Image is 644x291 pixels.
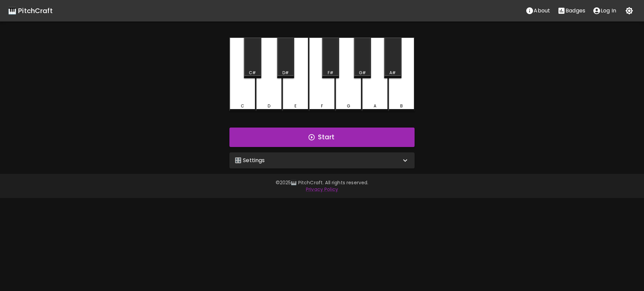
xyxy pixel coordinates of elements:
[601,7,616,15] p: Log In
[359,70,366,76] div: G#
[294,103,297,109] div: E
[241,103,244,109] div: C
[374,103,376,109] div: A
[8,5,53,16] a: 🎹 PitchCraft
[347,103,350,109] div: G
[306,186,338,193] a: Privacy Policy
[321,103,323,109] div: F
[129,179,515,186] p: © 2025 🎹 PitchCraft. All rights reserved.
[566,7,585,15] p: Badges
[282,70,289,76] div: D#
[534,7,550,15] p: About
[589,4,620,17] button: account of current user
[249,70,256,76] div: C#
[328,70,333,76] div: F#
[389,70,396,76] div: A#
[235,156,265,164] p: 🎛️ Settings
[554,4,589,17] button: Stats
[400,103,403,109] div: B
[229,128,415,147] button: Start
[522,4,554,17] button: About
[268,103,270,109] div: D
[229,152,415,168] div: 🎛️ Settings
